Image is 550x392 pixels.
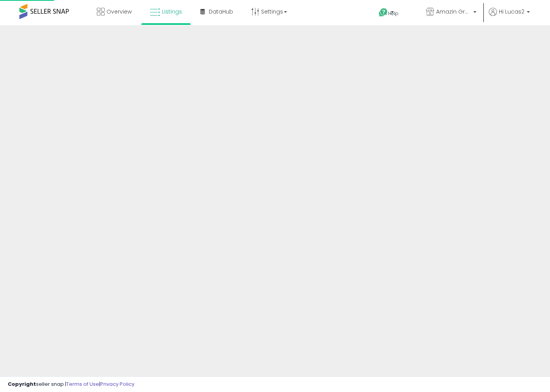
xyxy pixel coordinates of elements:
a: Hi Lucas2 [489,8,530,25]
span: DataHub [209,8,233,16]
span: Hi Lucas2 [499,8,524,16]
span: Amazin Group [436,8,471,16]
span: Listings [162,8,182,16]
span: Overview [107,8,132,16]
i: Get Help [378,8,388,17]
a: Help [373,2,414,25]
span: Help [388,10,399,17]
